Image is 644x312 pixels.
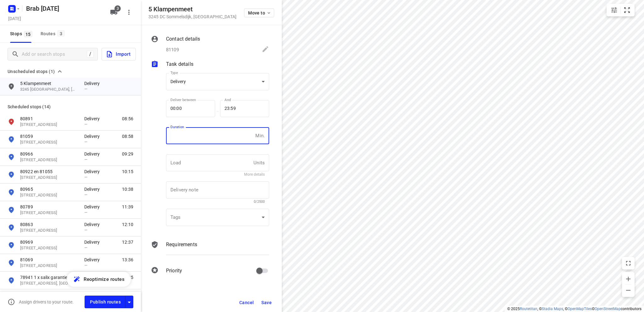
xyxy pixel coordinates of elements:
[18,106,20,112] div: 3
[84,157,87,162] span: —
[568,307,592,311] a: OpenMapTiles
[84,239,103,245] p: Delivery
[288,157,409,163] p: Delivery
[30,50,340,57] p: Otweg
[20,274,78,281] p: 78941 1 x salix garantie
[20,281,78,286] p: 28 Maaslandhoeven, 5244 GS, Rosmalen, NL
[30,74,283,81] p: 39 Hertogenstraat, Mijdrecht
[20,175,78,181] p: Kloosterstraat 27, 4861PA, Chaam, NL
[507,307,641,311] li: © 2025 , © , © © contributors
[253,159,265,167] p: Units
[288,174,409,181] p: Delivery
[30,139,283,145] p: 81061 en 81072
[18,212,20,218] div: 9
[8,280,636,287] p: Shift: 08:00 - 14:19
[24,31,32,37] span: 15
[255,132,265,139] p: Min.
[84,186,103,192] p: Delivery
[122,204,133,210] span: 11:39
[84,122,87,127] span: —
[30,233,283,239] p: Vijverweg 12, Bloemendaal
[254,200,265,204] span: 0/2500
[288,110,291,115] span: —
[170,79,259,85] div: Delivery
[151,241,269,260] div: Requirements
[248,10,271,15] span: Move to
[18,159,20,165] div: 6
[348,50,633,56] span: 08:00
[8,267,636,277] h5: Project: Utrecht [DATE]
[288,122,409,128] p: Delivery
[18,71,20,77] div: 1
[30,121,283,127] p: 80879
[30,103,283,110] p: 80875
[87,51,94,58] div: /
[122,257,133,263] span: 13:36
[20,157,78,163] p: Beukenlaan 1, 5161TR, Sprang-capelle, NL
[621,195,633,201] span: 12:27
[30,227,283,233] p: 80888 en 80888
[288,86,409,93] p: Delivery
[20,245,78,251] p: Hemonystraat 2, 5721VP, Asten, NL
[237,297,256,308] button: Cancel
[20,221,78,228] p: 80863
[5,68,65,75] button: Unscheduled stops (1)
[122,221,133,228] span: 12:10
[84,257,103,263] p: Delivery
[151,60,269,69] div: Task details
[20,80,78,87] p: 5 Klampenmeet
[288,210,409,216] p: Delivery
[288,75,291,80] span: —
[348,57,633,63] p: Departure time
[30,57,340,63] p: [GEOGRAPHIC_DATA], [GEOGRAPHIC_DATA]
[595,307,621,311] a: OpenStreetMap
[18,89,20,95] div: 2
[288,145,291,150] span: —
[122,116,133,122] span: 08:56
[57,30,65,37] span: 3
[166,35,200,43] p: Contact details
[122,133,133,139] span: 08:58
[84,221,103,228] p: Delivery
[20,139,78,145] p: 8 Brasem, 4941 SE, Raamsdonksveer, NL
[106,50,130,58] span: Import
[30,68,283,74] p: 81067
[85,296,125,308] button: Publish routes
[30,92,283,98] p: 53 Charlotte van Montpensierlaan, Amstelveen
[148,14,236,19] p: 3245 DC Sommelsdijk , [GEOGRAPHIC_DATA]
[30,127,283,133] p: De Caascooper 46, Wormer
[288,128,291,133] span: —
[122,186,133,192] span: 10:38
[621,124,633,130] span: 10:04
[18,142,20,148] div: 5
[18,177,20,183] div: 7
[84,175,87,179] span: —
[84,245,87,250] span: —
[244,9,274,17] button: Move to
[8,68,55,75] span: Unscheduled stops (1)
[288,69,409,75] p: Delivery
[20,186,78,192] p: 80965
[122,168,133,175] span: 10:15
[166,46,179,54] p: 81109
[621,159,633,166] span: 11:21
[102,48,136,60] button: Import
[20,122,78,128] p: Vedelring 51, 4876EK, Etten-leur, NL
[20,168,78,175] p: 80922 en 81055
[542,307,563,311] a: Stadia Maps
[108,6,120,19] button: 3
[288,192,409,198] p: Delivery
[84,116,103,122] p: Delivery
[348,251,633,257] p: Completion time
[20,87,78,93] p: 3245 [GEOGRAPHIC_DATA], [GEOGRAPHIC_DATA], [GEOGRAPHIC_DATA]
[30,162,283,169] p: [STREET_ADDRESS]
[30,244,340,251] p: Otweg
[621,106,633,113] span: 09:40
[20,133,78,139] p: 81059
[84,210,87,215] span: —
[608,4,620,16] button: Map settings
[84,275,125,283] span: Reoptimize routes
[30,86,283,92] p: 81058
[20,151,78,157] p: 80966
[98,48,136,60] a: Import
